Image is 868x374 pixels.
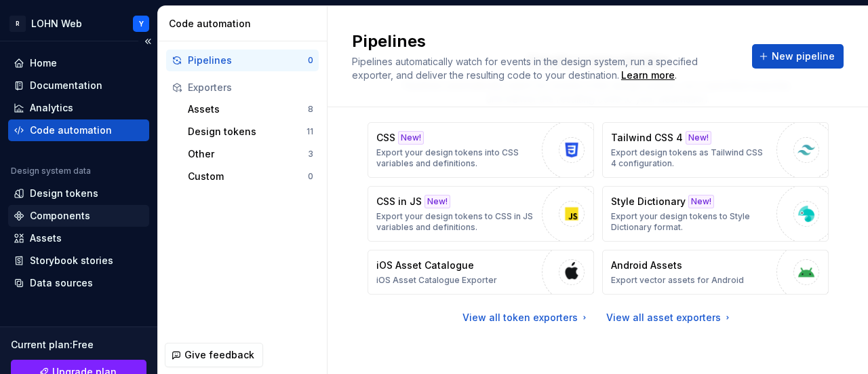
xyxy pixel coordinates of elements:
[376,211,535,233] p: Export your design tokens to CSS in JS variables and definitions.
[138,32,157,51] button: Collapse sidebar
[611,211,770,233] p: Export your design tokens to Style Dictionary format.
[31,17,82,31] div: LOHN Web
[188,170,308,183] div: Custom
[352,56,701,81] span: Pipelines automatically watch for events in the design system, run a specified exporter, and deli...
[30,56,57,70] div: Home
[30,79,102,92] div: Documentation
[8,227,149,249] a: Assets
[611,275,744,286] p: Export vector assets for Android
[602,122,829,178] button: Tailwind CSS 4New!Export design tokens as Tailwind CSS 4 configuration.
[611,131,683,145] p: Tailwind CSS 4
[398,131,424,145] div: New!
[188,147,308,161] div: Other
[182,166,319,187] button: Custom0
[611,147,770,169] p: Export design tokens as Tailwind CSS 4 configuration.
[688,195,714,208] div: New!
[182,98,319,120] button: Assets8
[8,250,149,272] a: Storybook stories
[8,119,149,141] a: Code automation
[752,44,844,69] button: New pipeline
[30,101,73,115] div: Analytics
[376,275,497,286] p: iOS Asset Catalogue Exporter
[611,259,682,272] p: Android Assets
[686,131,711,145] div: New!
[169,17,321,31] div: Code automation
[619,71,677,81] span: .
[11,338,146,352] div: Current plan : Free
[165,343,263,367] button: Give feedback
[8,52,149,74] a: Home
[188,54,308,67] div: Pipelines
[621,69,675,82] a: Learn more
[30,254,113,267] div: Storybook stories
[9,16,26,32] div: R
[308,149,313,160] div: 3
[352,31,736,52] h2: Pipelines
[611,195,686,208] p: Style Dictionary
[188,125,307,138] div: Design tokens
[30,209,90,223] div: Components
[772,50,835,63] span: New pipeline
[188,81,313,94] div: Exporters
[376,131,395,145] p: CSS
[30,187,98,200] div: Design tokens
[8,97,149,119] a: Analytics
[8,205,149,227] a: Components
[188,102,308,116] div: Assets
[139,18,144,29] div: Y
[182,143,319,165] button: Other3
[308,55,313,66] div: 0
[8,272,149,294] a: Data sources
[606,311,733,324] a: View all asset exporters
[308,171,313,182] div: 0
[368,186,594,242] button: CSS in JSNew!Export your design tokens to CSS in JS variables and definitions.
[307,126,313,137] div: 11
[376,147,535,169] p: Export your design tokens into CSS variables and definitions.
[30,124,112,137] div: Code automation
[376,195,422,208] p: CSS in JS
[8,75,149,96] a: Documentation
[166,50,319,71] button: Pipelines0
[3,9,155,38] button: RLOHN WebY
[368,250,594,295] button: iOS Asset CatalogueiOS Asset Catalogue Exporter
[602,186,829,242] button: Style DictionaryNew!Export your design tokens to Style Dictionary format.
[462,311,590,324] a: View all token exporters
[182,121,319,143] button: Design tokens11
[602,250,829,295] button: Android AssetsExport vector assets for Android
[11,166,91,176] div: Design system data
[30,276,93,290] div: Data sources
[8,183,149,204] a: Design tokens
[308,104,313,115] div: 8
[30,231,62,245] div: Assets
[184,348,254,362] span: Give feedback
[376,259,474,272] p: iOS Asset Catalogue
[368,122,594,178] button: CSSNew!Export your design tokens into CSS variables and definitions.
[425,195,450,208] div: New!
